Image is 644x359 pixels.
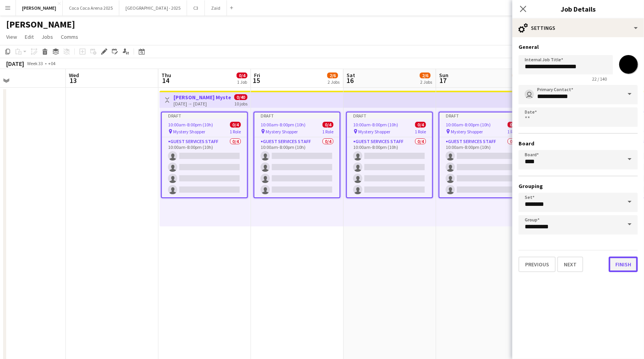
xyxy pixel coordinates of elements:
h3: Grouping [519,183,638,190]
span: Mystery Shopper [451,129,483,135]
span: 1 Role [322,129,333,135]
a: View [3,32,20,42]
span: Mystery Shopper [266,129,298,135]
button: Previous [519,257,556,272]
a: Edit [22,32,37,42]
app-job-card: Draft10:00am-8:00pm (10h)0/4 Mystery Shopper1 RoleGuest Services Staff0/410:00am-8:00pm (10h) [346,112,433,198]
span: Comms [61,33,78,40]
span: Jobs [41,33,53,40]
span: 0/4 [415,122,426,128]
div: Draft [254,112,340,119]
div: +04 [48,60,55,66]
button: [PERSON_NAME] [16,0,63,16]
span: 10:00am-8:00pm (10h) [446,122,491,128]
span: 17 [438,76,448,85]
span: Edit [25,33,34,40]
span: 0/4 [508,122,519,128]
div: [DATE] → [DATE] [173,101,231,107]
span: 0/40 [234,94,247,100]
span: 15 [253,76,260,85]
span: 1 Role [230,129,241,135]
span: Wed [69,72,79,79]
span: 22 / 140 [586,76,613,82]
span: Sun [439,72,448,79]
h1: [PERSON_NAME] [6,19,75,30]
span: 10:00am-8:00pm (10h) [168,122,213,128]
h3: [PERSON_NAME] Mystery Shopper [173,94,231,101]
button: Next [557,257,583,272]
button: [GEOGRAPHIC_DATA] - 2025 [119,0,187,16]
span: 0/4 [237,72,247,78]
span: Week 33 [26,60,45,66]
span: 14 [160,76,171,85]
span: 16 [345,76,355,85]
div: Draft [162,112,247,119]
div: 2 Jobs [328,79,340,85]
h3: Job Details [512,4,644,14]
span: 2/6 [420,72,431,78]
div: [DATE] [6,60,24,67]
span: 0/4 [323,122,333,128]
span: 1 Role [507,129,519,135]
span: Mystery Shopper [358,129,390,135]
span: View [6,33,17,40]
div: 1 Job [237,79,247,85]
app-job-card: Draft10:00am-8:00pm (10h)0/4 Mystery Shopper1 RoleGuest Services Staff0/410:00am-8:00pm (10h) [439,112,526,198]
span: Thu [161,72,171,79]
app-card-role: Guest Services Staff0/410:00am-8:00pm (10h) [254,137,340,197]
app-job-card: Draft10:00am-8:00pm (10h)0/4 Mystery Shopper1 RoleGuest Services Staff0/410:00am-8:00pm (10h) [254,112,340,198]
h3: General [519,43,638,50]
button: Finish [609,257,638,272]
span: 13 [68,76,79,85]
app-card-role: Guest Services Staff0/410:00am-8:00pm (10h) [162,137,247,197]
a: Comms [58,32,81,42]
div: Settings [512,19,644,37]
span: 2/6 [327,72,338,78]
span: 0/4 [230,122,241,128]
app-card-role: Guest Services Staff0/410:00am-8:00pm (10h) [347,137,432,197]
div: 2 Jobs [420,79,432,85]
span: Mystery Shopper [173,129,205,135]
span: Sat [347,72,355,79]
span: 10:00am-8:00pm (10h) [261,122,306,128]
div: 10 jobs [234,100,247,107]
div: Draft [347,112,432,119]
span: 1 Role [415,129,426,135]
button: C3 [187,0,205,16]
app-job-card: Draft10:00am-8:00pm (10h)0/4 Mystery Shopper1 RoleGuest Services Staff0/410:00am-8:00pm (10h) [161,112,248,198]
app-card-role: Guest Services Staff0/410:00am-8:00pm (10h) [440,137,525,197]
a: Jobs [38,32,56,42]
button: Zaid [205,0,227,16]
span: Fri [254,72,260,79]
div: Draft [440,112,525,119]
h3: Board [519,140,638,147]
span: 10:00am-8:00pm (10h) [353,122,398,128]
button: Coca Coca Arena 2025 [63,0,119,16]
